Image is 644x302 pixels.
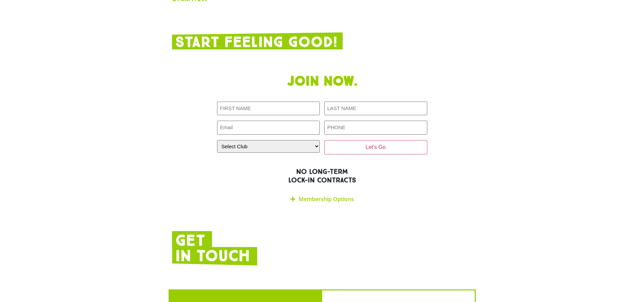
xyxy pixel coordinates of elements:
h2: NO LONG-TERM LOCK-IN CONTRACTS [172,167,472,184]
input: PHONE [324,121,427,135]
input: FIRST NAME [217,102,320,116]
input: LAST NAME [324,102,427,116]
div: Membership Options [217,191,427,207]
input: Email [217,121,320,135]
a: Membership Options [299,195,354,203]
input: Let's Go [324,140,427,154]
h1: Join now. [172,73,472,90]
